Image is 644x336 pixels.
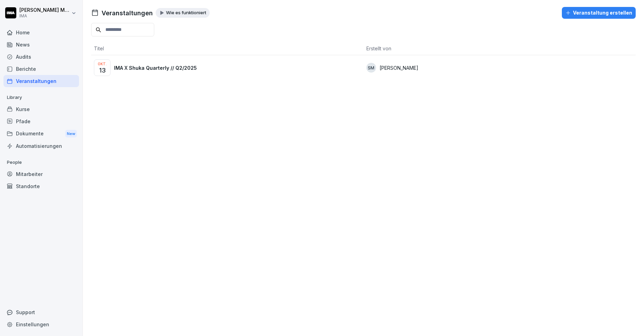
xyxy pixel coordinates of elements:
p: People [3,157,79,168]
div: New [65,130,77,138]
a: Veranstaltungen [3,75,79,87]
a: Einstellungen [3,318,79,330]
p: Wie es funktioniert [166,10,206,16]
p: [PERSON_NAME] [380,64,418,72]
a: DokumenteNew [3,127,79,140]
div: SM [366,63,376,73]
a: Pfade [3,115,79,127]
p: Okt. [98,61,107,66]
span: Titel [94,45,104,51]
div: Support [3,306,79,318]
p: IMA X Shuka Quarterly // Q2/2025 [114,64,197,72]
span: Erstellt von [366,45,391,51]
a: Audits [3,51,79,63]
p: IMA [19,14,70,18]
a: Automatisierungen [3,140,79,152]
p: Library [3,92,79,103]
a: Home [3,26,79,39]
div: Dokumente [3,127,79,140]
a: Kurse [3,103,79,115]
p: 13 [99,67,106,74]
button: Veranstaltung erstellen [562,7,636,19]
a: Standorte [3,180,79,192]
a: News [3,39,79,51]
p: [PERSON_NAME] Milanovska [19,7,70,13]
a: Mitarbeiter [3,168,79,180]
div: Veranstaltung erstellen [565,9,632,17]
a: Berichte [3,63,79,75]
h1: Veranstaltungen [102,8,153,18]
